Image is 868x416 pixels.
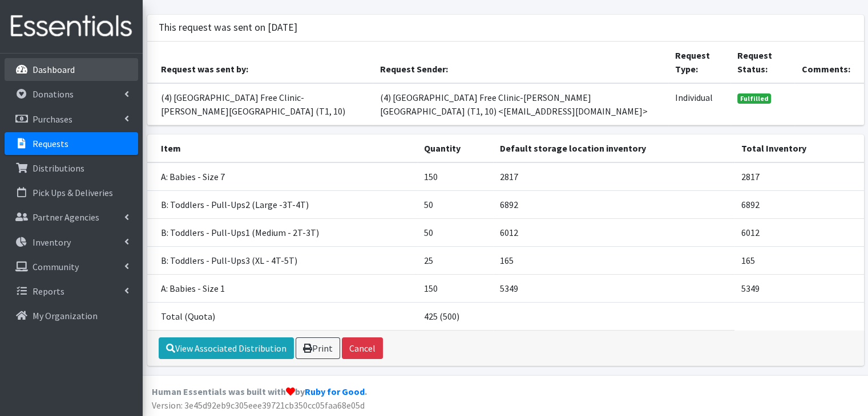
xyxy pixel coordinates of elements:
[5,108,138,130] a: Purchases
[730,42,795,83] th: Request Status:
[33,113,72,125] p: Purchases
[734,162,864,191] td: 2817
[734,134,864,162] th: Total Inventory
[152,399,365,411] span: Version: 3e45d92eb9c305eee39721cb350cc05faa68e05d
[668,83,730,125] td: Individual
[5,58,138,81] a: Dashboard
[417,190,493,218] td: 50
[33,187,113,198] p: Pick Ups & Deliveries
[5,83,138,105] a: Donations
[342,337,383,359] button: Cancel
[147,274,417,302] td: A: Babies - Size 1
[794,42,863,83] th: Comments:
[5,181,138,204] a: Pick Ups & Deliveries
[373,42,668,83] th: Request Sender:
[33,138,68,149] p: Requests
[373,83,668,125] td: (4) [GEOGRAPHIC_DATA] Free Clinic-[PERSON_NAME][GEOGRAPHIC_DATA] (T1, 10) <[EMAIL_ADDRESS][DOMAIN...
[33,88,74,100] p: Donations
[734,190,864,218] td: 6892
[417,246,493,274] td: 25
[493,134,734,162] th: Default storage location inventory
[5,231,138,254] a: Inventory
[5,304,138,327] a: My Organization
[159,22,297,34] h3: This request was sent on [DATE]
[734,274,864,302] td: 5349
[147,302,417,330] td: Total (Quota)
[152,386,367,397] strong: Human Essentials was built with by .
[147,246,417,274] td: B: Toddlers - Pull-Ups3 (XL - 4T-5T)
[296,337,340,359] a: Print
[5,280,138,303] a: Reports
[305,386,365,397] a: Ruby for Good
[147,83,374,125] td: (4) [GEOGRAPHIC_DATA] Free Clinic-[PERSON_NAME][GEOGRAPHIC_DATA] (T1, 10)
[147,42,374,83] th: Request was sent by:
[493,190,734,218] td: 6892
[147,134,417,162] th: Item
[417,274,493,302] td: 150
[33,162,84,174] p: Distributions
[417,218,493,246] td: 50
[33,310,98,321] p: My Organization
[417,134,493,162] th: Quantity
[493,274,734,302] td: 5349
[5,7,138,46] img: HumanEssentials
[737,93,772,104] span: Fulfilled
[417,162,493,191] td: 150
[668,42,730,83] th: Request Type:
[147,218,417,246] td: B: Toddlers - Pull-Ups1 (Medium - 2T-3T)
[493,162,734,191] td: 2817
[33,211,99,223] p: Partner Agencies
[5,132,138,155] a: Requests
[159,337,294,359] a: View Associated Distribution
[493,246,734,274] td: 165
[33,261,79,272] p: Community
[493,218,734,246] td: 6012
[417,302,493,330] td: 425 (500)
[147,162,417,191] td: A: Babies - Size 7
[147,190,417,218] td: B: Toddlers - Pull-Ups2 (Large -3T-4T)
[33,236,71,248] p: Inventory
[33,64,75,75] p: Dashboard
[5,206,138,229] a: Partner Agencies
[734,246,864,274] td: 165
[33,286,64,297] p: Reports
[5,157,138,180] a: Distributions
[5,255,138,278] a: Community
[734,218,864,246] td: 6012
